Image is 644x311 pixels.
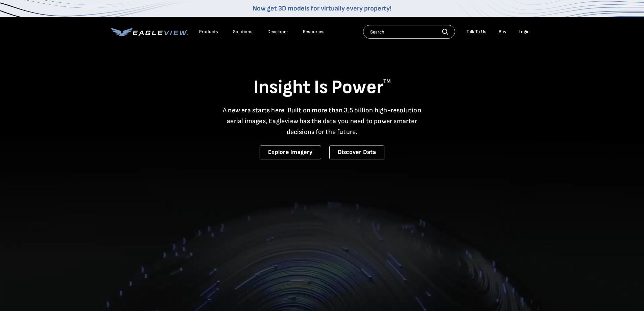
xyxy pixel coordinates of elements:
div: Solutions [233,29,253,35]
div: Products [199,29,218,35]
div: Talk To Us [467,29,486,35]
sup: TM [383,78,391,85]
a: Discover Data [329,146,384,159]
div: Login [519,29,530,35]
a: Buy [499,29,506,35]
div: Resources [303,29,325,35]
a: Explore Imagery [260,146,321,159]
a: Developer [267,29,288,35]
h1: Insight Is Power [111,76,533,99]
a: Now get 3D models for virtually every property! [253,4,391,13]
input: Search [363,25,455,39]
p: A new era starts here. Built on more than 3.5 billion high-resolution aerial images, Eagleview ha... [219,105,426,137]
